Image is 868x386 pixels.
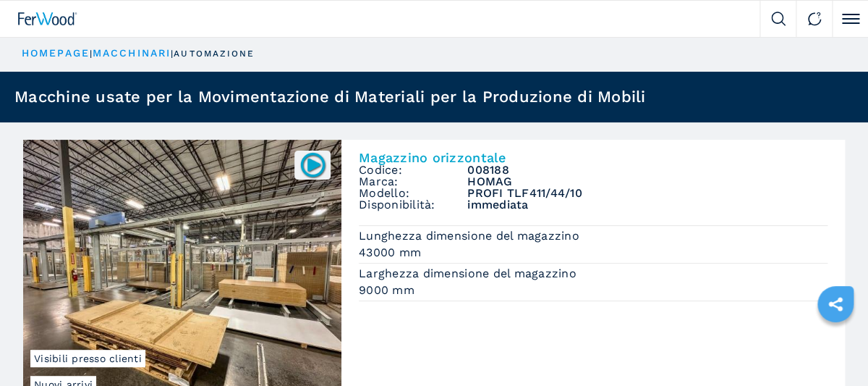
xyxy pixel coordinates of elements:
[359,199,467,211] span: Disponibilità:
[359,164,467,176] span: Codice:
[18,12,77,25] img: Ferwood
[359,188,467,199] span: Modello:
[771,12,786,26] img: Search
[174,48,255,60] p: automazione
[14,89,645,105] h1: Macchine usate per la Movimentazione di Materiali per la Produzione di Mobili
[832,1,868,37] button: Click to toggle menu
[807,321,857,375] iframe: Chat
[22,47,90,59] a: HOMEPAGE
[467,199,827,211] span: immediata
[817,286,854,322] a: sharethis
[467,176,827,188] h3: HOMAG
[807,12,822,26] img: Contact us
[359,266,580,282] p: Larghezza dimensione del magazzino
[171,49,174,59] span: |
[299,151,327,179] img: 008188
[359,282,827,298] em: 9000 mm
[93,47,171,59] a: macchinari
[467,164,827,176] h3: 008188
[30,350,145,367] span: Visibili presso clienti
[90,49,93,59] span: |
[467,188,827,199] h3: PROFI TLF411/44/10
[359,244,827,261] em: 43000 mm
[359,228,583,244] p: Lunghezza dimensione del magazzino
[359,176,467,188] span: Marca:
[359,151,827,164] h2: Magazzino orizzontale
